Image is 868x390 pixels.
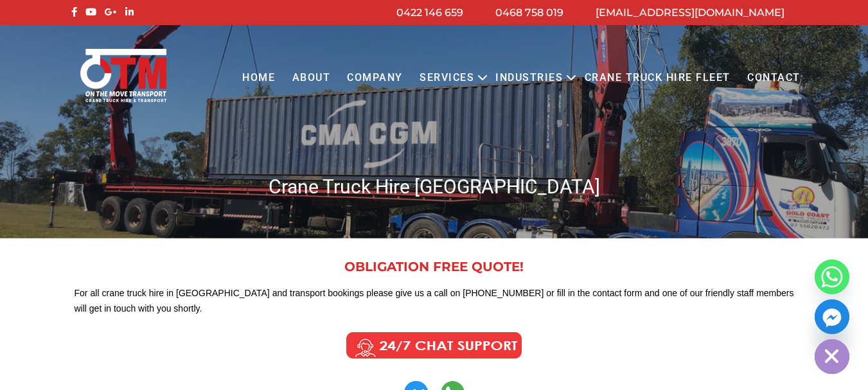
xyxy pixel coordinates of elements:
[234,60,283,96] a: Home
[396,6,463,19] a: 0422 146 659
[596,6,784,19] a: [EMAIL_ADDRESS][DOMAIN_NAME]
[411,60,483,96] a: Services
[495,6,563,19] a: 0468 758 019
[815,260,849,294] a: Whatsapp
[815,299,849,334] a: Facebook_Messenger
[68,174,801,199] h1: Crane Truck Hire [GEOGRAPHIC_DATA]
[75,260,794,273] h2: OBLIGATION FREE QUOTE!
[283,60,339,96] a: About
[739,60,809,96] a: Contact
[487,60,571,96] a: Industries
[337,330,531,362] img: Call us Anytime
[339,60,411,96] a: COMPANY
[75,286,794,317] p: For all crane truck hire in [GEOGRAPHIC_DATA] and transport bookings please give us a call on [PH...
[78,48,169,103] img: Otmtransport
[576,60,738,96] a: Crane Truck Hire Fleet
